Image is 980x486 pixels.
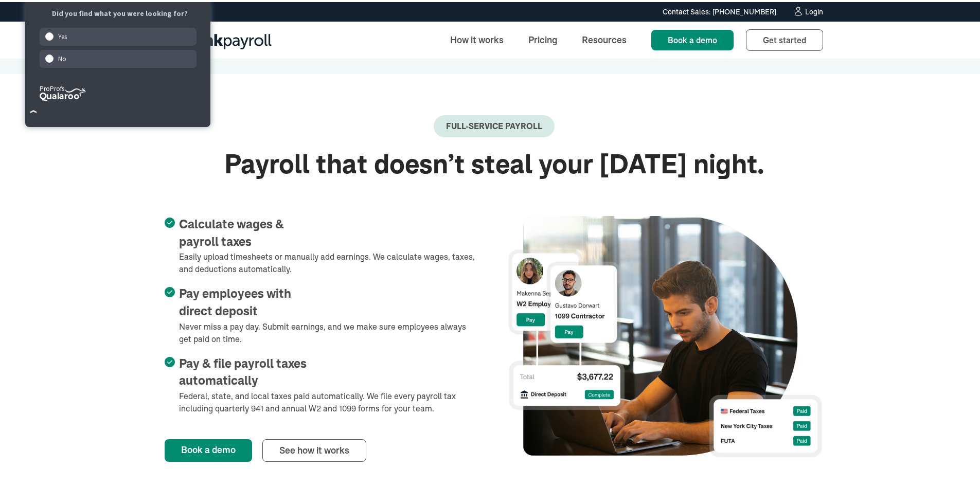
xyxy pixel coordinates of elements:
button: Close Survey [25,101,42,118]
span: Get started [763,33,806,43]
a: Login [793,4,823,15]
span: Pay employees with direct deposit [179,285,291,316]
div: Did you find what you were looking for? [38,7,202,17]
a: Book a demo [165,437,252,460]
li: Easily upload timesheets or manually add earnings. We calculate wages, taxes, and deductions auto... [165,214,479,273]
div: Contact Sales: [PHONE_NUMBER] [663,5,776,15]
a: Book a demo [651,28,734,48]
a: home [165,25,272,51]
div: No [40,48,197,66]
a: ProProfs [40,94,86,102]
span: Book a demo [668,33,717,43]
a: Resources [574,27,635,49]
div: Full-Service payroll [446,119,542,129]
li: Never miss a pay day. Submit earnings, and we make sure employees always get paid on time. [165,283,479,343]
span: Pay & file payroll taxes automatically [179,355,307,386]
a: Pricing [520,27,565,49]
a: How it works [442,27,512,49]
div: Yes [40,26,197,44]
div: Login [805,6,823,13]
tspan: ProProfs [40,82,64,91]
h2: Payroll that doesn’t steal your [DATE] night. [165,148,823,177]
li: Federal, state, and local taxes paid automatically. We file every payroll tax including quarterly... [165,353,479,412]
a: Get started [746,27,823,49]
span: Calculate wages & payroll taxes [179,215,284,246]
a: See how it works [262,437,366,460]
